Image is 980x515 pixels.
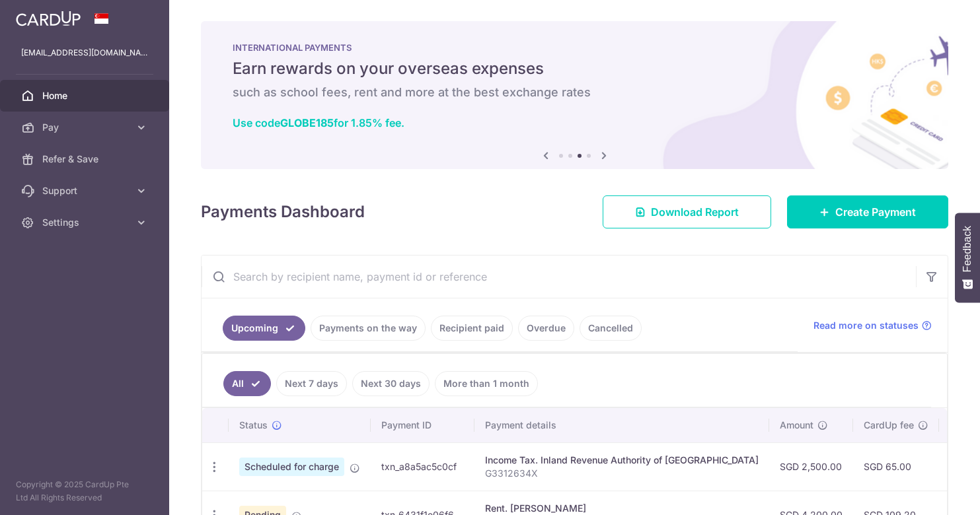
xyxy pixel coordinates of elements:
[239,458,344,476] span: Scheduled for charge
[485,502,759,515] div: Rent. [PERSON_NAME]
[42,89,130,102] span: Home
[961,226,973,272] span: Feedback
[955,213,980,302] button: Feedback - Show survey
[813,319,919,332] span: Read more on statuses
[787,195,948,228] a: Create Payment
[835,204,916,220] span: Create Payment
[864,419,914,432] span: CardUp fee
[580,316,642,341] a: Cancelled
[769,442,853,491] td: SGD 2,500.00
[16,11,81,26] img: CardUp
[518,316,574,341] a: Overdue
[42,121,130,134] span: Pay
[352,371,430,396] a: Next 30 days
[201,200,365,224] h4: Payments Dashboard
[371,408,474,442] th: Payment ID
[276,371,347,396] a: Next 7 days
[233,85,917,100] h6: such as school fees, rent and more at the best exchange rates
[233,42,917,53] p: INTERNATIONAL PAYMENTS
[603,195,771,228] a: Download Report
[474,408,769,442] th: Payment details
[780,419,813,432] span: Amount
[853,442,939,491] td: SGD 65.00
[239,419,268,432] span: Status
[435,371,538,396] a: More than 1 month
[431,316,513,341] a: Recipient paid
[813,319,932,332] a: Read more on statuses
[651,204,739,220] span: Download Report
[223,371,271,396] a: All
[371,442,474,491] td: txn_a8a5ac5c0cf
[485,467,759,480] p: G3312634X
[201,21,948,169] img: International Payment Banner
[202,256,916,298] input: Search by recipient name, payment id or reference
[21,46,148,59] p: [EMAIL_ADDRESS][DOMAIN_NAME]
[42,184,130,197] span: Support
[223,316,305,341] a: Upcoming
[233,58,917,79] h5: Earn rewards on your overseas expenses
[233,116,404,129] a: Use codeGLOBE185for 1.85% fee.
[895,475,967,508] iframe: Opens a widget where you can find more information
[42,216,130,229] span: Settings
[280,116,334,129] b: GLOBE185
[311,316,426,341] a: Payments on the way
[485,454,759,467] div: Income Tax. Inland Revenue Authority of [GEOGRAPHIC_DATA]
[42,153,130,166] span: Refer & Save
